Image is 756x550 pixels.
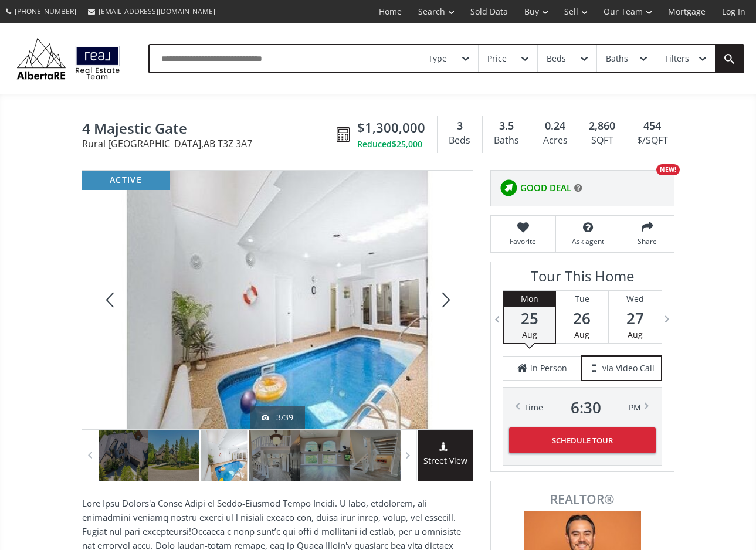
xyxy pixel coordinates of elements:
div: 0.24 [537,118,573,134]
span: 4 Majestic Gate [82,121,331,139]
div: active [82,171,170,190]
span: Ask agent [562,236,615,246]
div: Time PM [524,399,641,416]
span: in Person [530,362,567,374]
div: 4 Majestic Gate Rural Rocky View County, AB T3Z 3A7 - Photo 3 of 39 [82,171,473,429]
span: via Video Call [602,362,655,374]
span: REALTOR® [504,493,661,505]
span: [PHONE_NUMBER] [15,6,76,16]
div: Type [428,55,447,63]
div: Tue [556,291,608,307]
div: Acres [537,132,573,150]
span: 2,860 [589,118,615,134]
span: [EMAIL_ADDRESS][DOMAIN_NAME] [99,6,215,16]
span: Favorite [497,236,550,246]
div: Filters [665,55,689,63]
div: Reduced [357,138,425,150]
div: SQFT [585,132,619,150]
span: Aug [574,329,589,340]
div: Baths [606,55,628,63]
h3: Tour This Home [503,268,662,290]
div: 3/39 [262,412,293,423]
span: 25 [504,310,555,327]
div: NEW! [656,164,680,175]
span: GOOD DEAL [520,182,571,194]
div: $/SQFT [631,132,673,150]
span: $25,000 [392,138,422,150]
div: Price [487,55,507,63]
span: 6 : 30 [571,399,601,416]
span: $1,300,000 [357,118,425,137]
div: Beds [443,132,476,150]
span: Rural [GEOGRAPHIC_DATA] , AB T3Z 3A7 [82,139,331,148]
span: Street View [418,454,473,468]
img: rating icon [497,176,520,200]
span: Aug [628,329,643,340]
span: 27 [609,310,662,327]
span: Share [627,236,668,246]
span: Aug [522,329,537,340]
span: 26 [556,310,608,327]
div: Mon [504,291,555,307]
div: Wed [609,291,662,307]
div: 3.5 [489,118,525,134]
div: 454 [631,118,673,134]
a: [EMAIL_ADDRESS][DOMAIN_NAME] [82,1,221,22]
div: Beds [547,55,566,63]
img: Logo [12,35,125,82]
button: Schedule Tour [509,427,656,453]
div: 3 [443,118,476,134]
div: Baths [489,132,525,150]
